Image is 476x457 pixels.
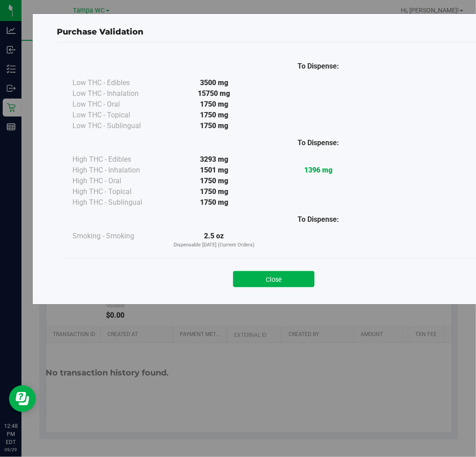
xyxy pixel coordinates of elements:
div: Low THC - Sublingual [72,121,162,131]
div: High THC - Edibles [72,154,162,165]
div: Low THC - Edibles [72,78,162,88]
div: High THC - Sublingual [72,197,162,208]
div: 15750 mg [162,88,266,99]
div: 1750 mg [162,121,266,131]
div: 3500 mg [162,78,266,88]
div: 1750 mg [162,110,266,121]
div: To Dispense: [266,214,370,225]
div: Low THC - Oral [72,99,162,110]
div: 1750 mg [162,99,266,110]
div: 1750 mg [162,186,266,197]
div: 1750 mg [162,197,266,208]
div: To Dispense: [266,138,370,148]
div: 1501 mg [162,165,266,176]
div: High THC - Topical [72,186,162,197]
div: Smoking - Smoking [72,231,162,241]
div: Low THC - Inhalation [72,88,162,99]
div: High THC - Oral [72,176,162,186]
button: Close [233,271,314,287]
div: Low THC - Topical [72,110,162,121]
div: 1750 mg [162,176,266,186]
iframe: Resource center [9,385,36,412]
span: Purchase Validation [57,27,144,37]
strong: 1396 mg [304,166,332,174]
div: 3293 mg [162,154,266,165]
div: 2.5 oz [162,231,266,249]
div: To Dispense: [266,61,370,72]
div: High THC - Inhalation [72,165,162,176]
p: Dispensable [DATE] (Current Orders) [162,241,266,249]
